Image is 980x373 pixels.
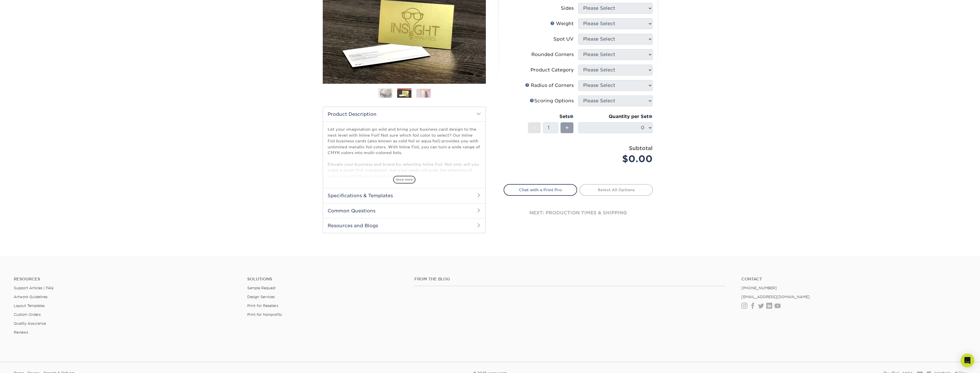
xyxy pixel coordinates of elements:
[14,295,47,299] a: Artwork Guidelines
[393,176,415,183] span: show more
[14,330,28,334] a: Reviews
[416,89,431,97] img: Business Cards 03
[528,113,574,120] div: Sets
[323,188,486,203] h2: Specifications & Templates
[583,152,653,166] div: $0.00
[247,286,276,290] a: Sample Request
[378,86,392,100] img: Business Cards 01
[247,277,405,282] h4: Solutions
[14,312,41,317] a: Custom Orders
[553,36,574,43] div: Spot UV
[14,286,54,290] a: Support Articles | FAQ
[323,203,486,218] h2: Common Questions
[504,184,577,196] a: Chat with a Print Pro
[533,123,536,132] span: -
[961,354,974,367] div: Open Intercom Messenger
[247,304,278,308] a: Print for Resellers
[741,295,810,299] a: [EMAIL_ADDRESS][DOMAIN_NAME]
[247,312,282,317] a: Print for Nonprofits
[414,277,726,282] h4: From the Blog
[247,295,275,299] a: Design Services
[530,97,574,104] div: Scoring Options
[531,51,574,58] div: Rounded Corners
[323,218,486,233] h2: Resources and Blogs
[14,321,46,326] a: Quality Assurance
[530,67,574,73] div: Product Category
[14,277,239,282] h4: Resources
[579,184,653,196] a: Select All Options
[323,107,486,121] h2: Product Description
[741,277,966,282] a: Contact
[397,89,411,98] img: Business Cards 02
[629,145,653,151] strong: Subtotal
[14,304,45,308] a: Layout Templates
[565,123,569,132] span: +
[741,286,777,290] a: [PHONE_NUMBER]
[328,126,481,243] p: Let your imagination go wild and bring your business card design to the next level with Inline Fo...
[561,5,574,12] div: Sides
[578,113,653,120] div: Quantity per Set
[550,20,574,27] div: Weight
[525,82,574,89] div: Radius of Corners
[504,196,653,230] div: next: production times & shipping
